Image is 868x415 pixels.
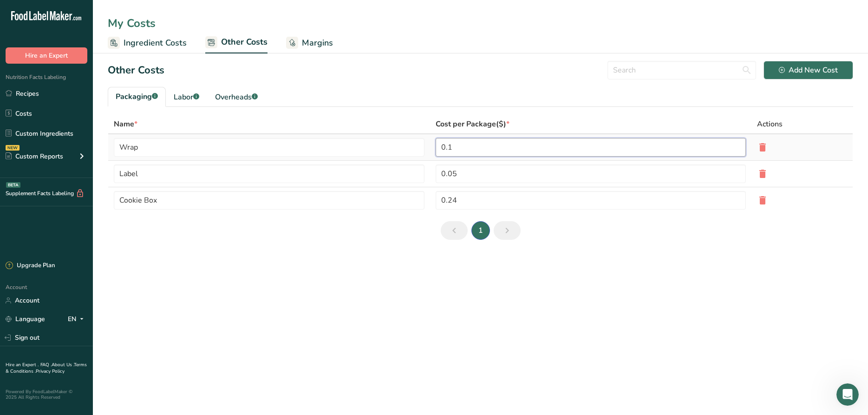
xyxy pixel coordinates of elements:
[124,37,187,49] span: Ingredient Costs
[779,65,838,76] div: Add New Cost
[52,362,74,368] a: About Us .
[6,311,45,327] a: Language
[68,314,87,325] div: EN
[6,47,87,64] button: Hire an Expert
[6,362,39,368] a: Hire an Expert .
[6,182,20,188] div: BETA
[302,37,333,49] span: Margins
[108,33,187,53] a: Ingredient Costs
[494,221,521,240] a: Next page
[764,61,853,79] button: Add New Cost
[36,368,65,375] a: Privacy Policy
[6,145,20,151] div: NEW
[215,92,258,103] div: Overheads
[205,32,268,54] a: Other Costs
[836,383,859,406] iframe: Intercom live chat
[286,33,333,53] a: Margins
[6,261,55,270] div: Upgrade Plan
[108,63,164,78] h2: Other Costs
[116,91,158,102] div: Packaging
[436,119,509,130] div: Cost per Package($)
[40,362,52,368] a: FAQ .
[174,92,199,103] div: Labor
[6,389,87,400] div: Powered By FoodLabelMaker © 2025 All Rights Reserved
[93,15,868,32] div: My Costs
[607,61,756,79] input: Search
[221,36,268,48] span: Other Costs
[757,119,783,130] span: Actions
[441,221,468,240] a: Previous page
[114,119,137,130] div: Name
[6,362,87,375] a: Terms & Conditions .
[6,152,63,161] div: Custom Reports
